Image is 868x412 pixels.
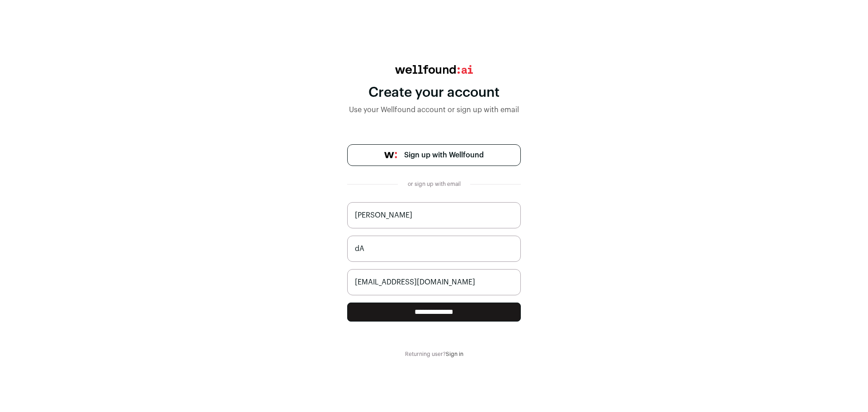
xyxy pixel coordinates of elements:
[347,144,521,166] a: Sign up with Wellfound
[347,269,521,295] input: name@work-email.com
[404,150,484,161] span: Sign up with Wellfound
[384,152,397,158] img: wellfound-symbol-flush-black-fb3c872781a75f747ccb3a119075da62bfe97bd399995f84a933054e44a575c4.png
[347,104,521,115] div: Use your Wellfound account or sign up with email
[347,350,521,358] div: Returning user?
[347,202,521,228] input: Jane Smith
[446,351,463,357] a: Sign in
[347,85,521,101] div: Create your account
[347,236,521,262] input: Job Title (i.e. CEO, Recruiter)
[395,65,473,74] img: wellfound:ai
[405,180,463,188] div: or sign up with email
